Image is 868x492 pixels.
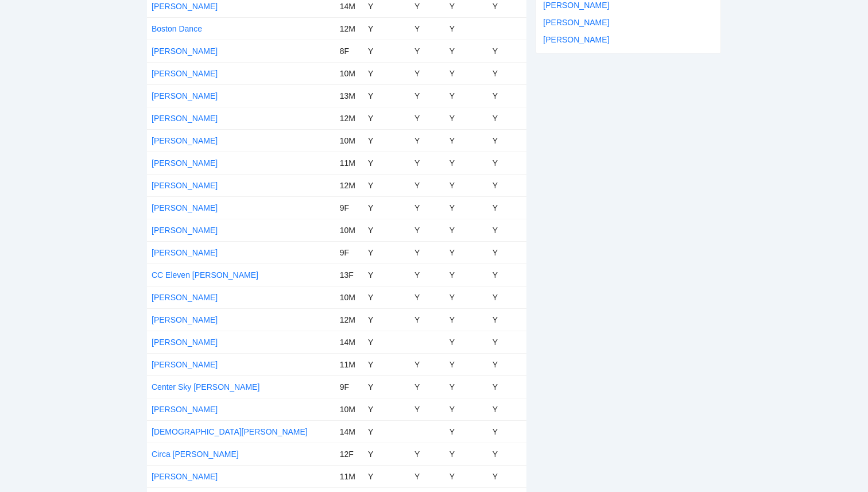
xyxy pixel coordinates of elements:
td: Y [488,331,527,353]
td: Y [410,443,445,465]
td: Y [445,398,488,420]
td: 12M [335,17,363,40]
td: 9F [335,375,363,398]
td: 10M [335,286,363,308]
td: 14M [335,420,363,443]
td: Y [445,84,488,107]
td: Y [488,62,527,84]
td: Y [445,286,488,308]
td: Y [363,465,410,487]
td: Y [445,308,488,331]
td: Y [410,196,445,219]
td: Y [363,375,410,398]
a: Circa [PERSON_NAME] [152,450,239,459]
td: Y [410,375,445,398]
td: Y [363,286,410,308]
a: [PERSON_NAME] [152,472,218,481]
td: Y [363,353,410,375]
td: Y [363,241,410,264]
td: Y [410,62,445,84]
a: [PERSON_NAME] [152,338,218,347]
a: [PERSON_NAME] [152,226,218,235]
td: Y [488,107,527,129]
td: Y [410,398,445,420]
td: Y [445,420,488,443]
td: Y [363,308,410,331]
td: Y [410,107,445,129]
td: Y [410,40,445,62]
td: Y [488,443,527,465]
td: Y [410,241,445,264]
td: Y [488,174,527,196]
td: Y [363,84,410,107]
td: Y [410,152,445,174]
td: Y [488,286,527,308]
a: Boston Dance [152,24,202,33]
a: [PERSON_NAME] [152,203,218,212]
td: 12M [335,174,363,196]
td: Y [488,152,527,174]
td: Y [363,17,410,40]
td: Y [363,129,410,152]
a: [PERSON_NAME] [543,18,609,27]
a: [PERSON_NAME] [543,1,609,10]
a: [PERSON_NAME] [152,2,218,11]
a: [PERSON_NAME] [152,47,218,56]
td: Y [363,196,410,219]
td: Y [363,420,410,443]
td: Y [445,174,488,196]
td: Y [410,308,445,331]
td: 12M [335,308,363,331]
td: Y [488,375,527,398]
a: [PERSON_NAME] [152,405,218,414]
td: Y [488,84,527,107]
td: Y [488,398,527,420]
a: [PERSON_NAME] [152,91,218,100]
td: Y [445,241,488,264]
td: Y [445,40,488,62]
td: 13M [335,84,363,107]
td: Y [488,353,527,375]
a: [PERSON_NAME] [152,181,218,190]
td: Y [445,331,488,353]
td: Y [363,331,410,353]
a: [PERSON_NAME] [152,136,218,145]
td: Y [488,219,527,241]
td: Y [488,465,527,487]
td: Y [363,219,410,241]
td: Y [410,174,445,196]
td: Y [445,129,488,152]
a: [PERSON_NAME] [152,114,218,123]
td: Y [445,107,488,129]
td: Y [410,17,445,40]
td: Y [445,219,488,241]
td: 11M [335,465,363,487]
a: [DEMOGRAPHIC_DATA][PERSON_NAME] [152,427,308,436]
td: Y [445,152,488,174]
td: Y [445,443,488,465]
td: 10M [335,398,363,420]
td: Y [488,241,527,264]
td: 11M [335,152,363,174]
a: [PERSON_NAME] [152,315,218,324]
td: Y [445,17,488,40]
td: 8F [335,40,363,62]
td: Y [488,196,527,219]
td: Y [488,420,527,443]
td: Y [488,129,527,152]
td: Y [410,264,445,286]
td: Y [445,353,488,375]
td: Y [363,40,410,62]
td: Y [410,129,445,152]
td: Y [410,219,445,241]
a: [PERSON_NAME] [152,69,218,78]
td: 10M [335,219,363,241]
td: 9F [335,196,363,219]
td: Y [363,174,410,196]
td: Y [363,443,410,465]
td: Y [410,84,445,107]
td: Y [488,308,527,331]
td: Y [410,465,445,487]
td: Y [363,398,410,420]
td: Y [445,465,488,487]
